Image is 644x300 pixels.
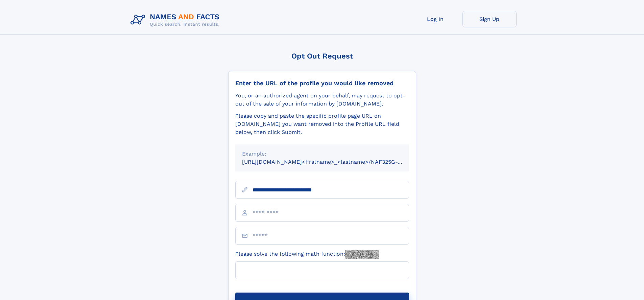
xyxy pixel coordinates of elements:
a: Sign Up [462,11,517,27]
small: [URL][DOMAIN_NAME]<firstname>_<lastname>/NAF325G-xxxxxxxx [242,159,422,165]
div: Opt Out Request [228,52,416,60]
div: Enter the URL of the profile you would like removed [235,79,409,87]
img: Logo Names and Facts [128,11,225,29]
div: Please copy and paste the specific profile page URL on [DOMAIN_NAME] you want removed into the Pr... [235,112,409,136]
div: You, or an authorized agent on your behalf, may request to opt-out of the sale of your informatio... [235,92,409,108]
label: Please solve the following math function: [235,250,379,259]
div: Example: [242,150,402,158]
a: Log In [408,11,462,27]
